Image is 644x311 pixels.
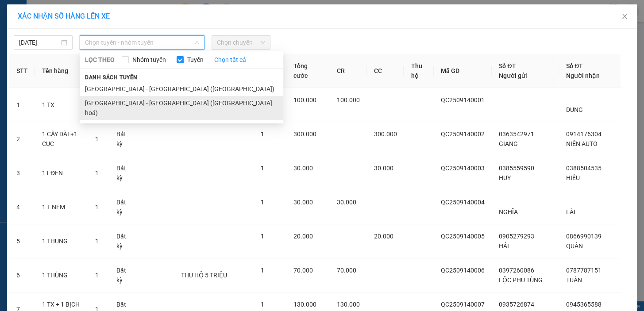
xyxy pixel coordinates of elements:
[11,57,49,114] b: Phương Nam Express
[566,233,602,240] span: 0866990139
[129,55,170,65] span: Nhóm tuyến
[566,131,602,138] span: 0914176304
[194,40,200,45] span: down
[612,4,637,29] button: Close
[181,272,227,279] span: THU HỘ 5 TRIỆU
[35,156,88,190] td: 1T ĐEN
[434,54,492,88] th: Mã GD
[441,267,485,274] span: QC2509140006
[329,54,366,88] th: CR
[499,174,511,181] span: HUY
[109,156,139,190] td: Bất kỳ
[261,301,264,308] span: 1
[9,224,35,258] td: 5
[566,72,600,79] span: Người nhận
[336,301,359,308] span: 130.000
[374,233,393,240] span: 20.000
[499,267,534,274] span: 0397260086
[293,233,313,240] span: 20.000
[80,82,283,96] li: [GEOGRAPHIC_DATA] - [GEOGRAPHIC_DATA] ([GEOGRAPHIC_DATA])
[566,140,598,147] span: NIÊN AUTO
[96,11,117,32] img: logo.jpg
[109,224,139,258] td: Bất kỳ
[261,199,264,206] span: 1
[9,54,35,88] th: STT
[35,224,88,258] td: 1 THUNG
[499,72,527,79] span: Người gửi
[566,165,602,172] span: 0388504535
[499,242,509,250] span: HẢI
[293,131,316,138] span: 300.000
[499,301,534,308] span: 0935726874
[95,135,99,142] span: 1
[85,55,115,65] span: LỌC THEO
[9,88,35,122] td: 1
[214,55,246,65] a: Chọn tất cả
[336,267,356,274] span: 70.000
[261,165,264,172] span: 1
[441,199,485,206] span: QC2509140004
[499,233,534,240] span: 0905279293
[95,169,99,177] span: 1
[374,165,393,172] span: 30.000
[441,96,485,104] span: QC2509140001
[566,62,583,69] span: Số ĐT
[109,122,139,156] td: Bất kỳ
[441,301,485,308] span: QC2509140007
[336,96,359,104] span: 100.000
[261,233,264,240] span: 1
[566,301,602,308] span: 0945365588
[441,165,485,172] span: QC2509140003
[566,242,583,250] span: QUÂN
[74,42,122,53] li: (c) 2017
[9,156,35,190] td: 3
[566,276,582,284] span: TUẤN
[499,140,518,147] span: GIANG
[261,267,264,274] span: 1
[85,36,199,49] span: Chọn tuyến - nhóm tuyến
[499,62,516,69] span: Số ĐT
[109,258,139,292] td: Bất kỳ
[35,122,88,156] td: 1 CÂY DÀI +1 CỤC
[441,131,485,138] span: QC2509140002
[499,276,543,284] span: LỘC PHỤ TÙNG
[366,54,404,88] th: CC
[261,131,264,138] span: 1
[80,96,283,120] li: [GEOGRAPHIC_DATA] - [GEOGRAPHIC_DATA] ([GEOGRAPHIC_DATA] hoá)
[18,12,110,20] span: XÁC NHẬN SỐ HÀNG LÊN XE
[499,131,534,138] span: 0363542971
[293,267,313,274] span: 70.000
[80,73,143,81] span: Danh sách tuyến
[293,301,316,308] span: 130.000
[35,190,88,224] td: 1 T NEM
[374,131,397,138] span: 300.000
[441,233,485,240] span: QC2509140005
[9,122,35,156] td: 2
[9,258,35,292] td: 6
[95,203,99,211] span: 1
[293,199,313,206] span: 30.000
[566,267,602,274] span: 0787787151
[74,34,122,41] b: [DOMAIN_NAME]
[35,88,88,122] td: 1 TX
[293,165,313,172] span: 30.000
[566,208,575,215] span: LÀI
[566,106,583,113] span: DUNG
[336,199,356,206] span: 30.000
[404,54,434,88] th: Thu hộ
[54,13,88,54] b: Gửi khách hàng
[35,258,88,292] td: 1 THÙNG
[35,54,88,88] th: Tên hàng
[109,190,139,224] td: Bất kỳ
[566,174,580,181] span: HIẾU
[286,54,330,88] th: Tổng cước
[293,96,316,104] span: 100.000
[95,272,99,279] span: 1
[499,165,534,172] span: 0385559590
[184,55,207,65] span: Tuyến
[19,38,59,47] input: 14/09/2025
[95,238,99,245] span: 1
[499,208,518,215] span: NGHĨA
[9,190,35,224] td: 4
[217,36,265,49] span: Chọn chuyến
